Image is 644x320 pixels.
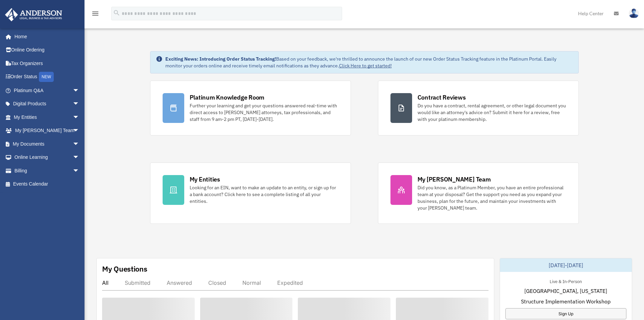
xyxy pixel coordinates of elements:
[5,97,90,111] a: Digital Productsarrow_drop_down
[91,12,99,18] a: menu
[190,175,220,184] div: My Entities
[5,70,90,84] a: Order StatusNEW
[339,63,392,69] a: Click Here to get started!
[165,56,276,62] strong: Exciting News: Introducing Order Status Tracking!
[521,297,611,305] span: Structure Implementation Workshop
[5,43,90,57] a: Online Ordering
[73,110,86,124] span: arrow_drop_down
[73,137,86,151] span: arrow_drop_down
[500,258,632,272] div: [DATE]-[DATE]
[5,124,90,137] a: My [PERSON_NAME] Teamarrow_drop_down
[5,151,90,164] a: Online Learningarrow_drop_down
[378,163,579,224] a: My [PERSON_NAME] Team Did you know, as a Platinum Member, you have an entire professional team at...
[113,9,120,17] i: search
[102,264,147,274] div: My Questions
[418,184,566,211] div: Did you know, as a Platinum Member, you have an entire professional team at your disposal? Get th...
[125,279,150,286] div: Submitted
[505,308,626,319] a: Sign Up
[418,93,466,102] div: Contract Reviews
[208,279,226,286] div: Closed
[378,81,579,135] a: Contract Reviews Do you have a contract, rental agreement, or other legal document you would like...
[418,175,491,184] div: My [PERSON_NAME] Team
[165,56,573,69] div: Based on your feedback, we're thrilled to announce the launch of our new Order Status Tracking fe...
[3,8,64,21] img: Anderson Advisors Platinum Portal
[39,72,54,82] div: NEW
[73,164,86,178] span: arrow_drop_down
[150,163,351,224] a: My Entities Looking for an EIN, want to make an update to an entity, or sign up for a bank accoun...
[5,84,90,97] a: Platinum Q&Aarrow_drop_down
[5,177,90,191] a: Events Calendar
[544,277,587,284] div: Live & In-Person
[5,57,90,70] a: Tax Organizers
[167,279,192,286] div: Answered
[150,81,351,135] a: Platinum Knowledge Room Further your learning and get your questions answered real-time with dire...
[91,9,99,18] i: menu
[73,84,86,98] span: arrow_drop_down
[73,124,86,138] span: arrow_drop_down
[5,137,90,151] a: My Documentsarrow_drop_down
[5,30,86,43] a: Home
[242,279,261,286] div: Normal
[5,110,90,124] a: My Entitiesarrow_drop_down
[190,93,265,102] div: Platinum Knowledge Room
[73,97,86,111] span: arrow_drop_down
[277,279,303,286] div: Expedited
[190,102,338,123] div: Further your learning and get your questions answered real-time with direct access to [PERSON_NAM...
[102,279,109,286] div: All
[73,151,86,165] span: arrow_drop_down
[190,184,338,205] div: Looking for an EIN, want to make an update to an entity, or sign up for a bank account? Click her...
[418,102,566,123] div: Do you have a contract, rental agreement, or other legal document you would like an attorney's ad...
[5,164,90,177] a: Billingarrow_drop_down
[629,8,639,18] img: User Pic
[524,287,607,295] span: [GEOGRAPHIC_DATA], [US_STATE]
